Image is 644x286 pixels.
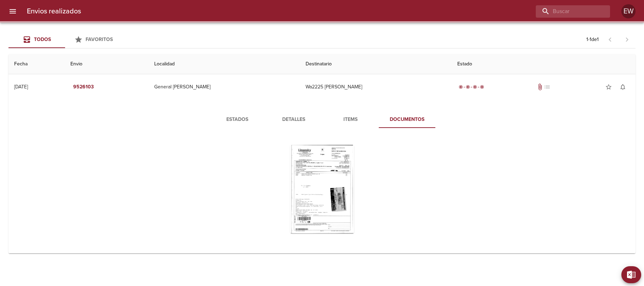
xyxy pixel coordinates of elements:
[326,115,375,124] span: Items
[452,54,636,74] th: Estado
[602,36,619,43] span: Pagina anterior
[619,31,636,48] span: Pagina siguiente
[300,74,452,100] td: Wa2225 [PERSON_NAME]
[70,81,97,94] button: 9526103
[34,36,51,42] span: Todos
[27,6,81,17] h6: Envios realizados
[14,84,28,90] div: [DATE]
[4,3,21,20] button: menu
[473,85,477,89] span: radio_button_checked
[466,85,470,89] span: radio_button_checked
[383,115,431,124] span: Documentos
[602,80,616,94] button: Agregar a favoritos
[270,115,318,124] span: Detalles
[86,36,113,42] span: Favoritos
[209,111,435,128] div: Tabs detalle de guia
[480,85,484,89] span: radio_button_checked
[73,83,94,92] em: 9526103
[149,74,300,100] td: General [PERSON_NAME]
[621,4,636,18] div: EW
[616,80,630,94] button: Activar notificaciones
[149,54,300,74] th: Localidad
[300,54,452,74] th: Destinatario
[457,83,486,91] div: Entregado
[290,145,354,233] div: Arir imagen
[65,54,149,74] th: Envio
[619,83,626,91] span: notifications_none
[213,115,261,124] span: Estados
[621,266,641,283] button: Exportar Excel
[459,85,463,89] span: radio_button_checked
[605,83,612,91] span: star_border
[586,36,599,43] p: 1 - 1 de 1
[544,83,551,91] span: No tiene pedido asociado
[8,31,122,48] div: Tabs Envios
[8,54,65,74] th: Fecha
[536,5,598,18] input: buscar
[8,54,636,253] table: Tabla de envíos del cliente
[621,4,636,18] div: Abrir información de usuario
[536,83,544,91] span: Tiene documentos adjuntos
